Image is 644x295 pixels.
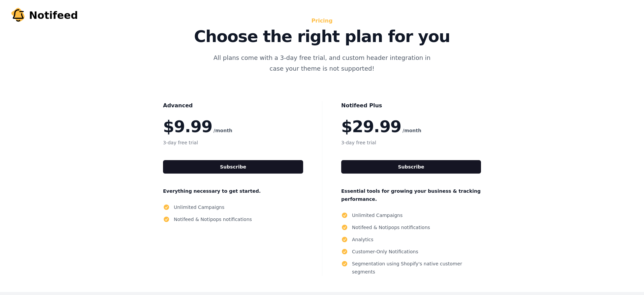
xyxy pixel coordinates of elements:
li: Customer-Only Notifications [341,248,481,256]
img: Your Company [10,7,26,24]
p: 3-day free trial [341,139,481,147]
h3: Notifeed Plus [341,101,481,110]
p: Essential tools for growing your business & tracking performance. [341,187,481,203]
p: 3-day free trial [163,139,303,147]
li: Notifeed & Notipops notifications [341,223,481,231]
button: Subscribe [341,160,481,174]
span: $9.99 [163,118,212,135]
p: Everything necessary to get started. [163,187,303,195]
h2: Pricing [171,16,473,26]
li: Unlimited Campaigns [341,211,481,219]
span: Notifeed [29,9,78,22]
span: /month [214,126,232,135]
p: Choose the right plan for you [171,28,473,44]
li: Unlimited Campaigns [163,203,303,211]
span: $29.99 [341,118,401,135]
span: /month [402,126,421,135]
li: Notifeed & Notipops notifications [163,215,303,223]
button: Subscribe [163,160,303,174]
li: Segmentation using Shopify's native customer segments [341,260,481,276]
li: Analytics [341,235,481,244]
p: All plans come with a 3-day free trial, and custom header integration in case your theme is not s... [209,52,435,74]
h3: Advanced [163,101,303,110]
